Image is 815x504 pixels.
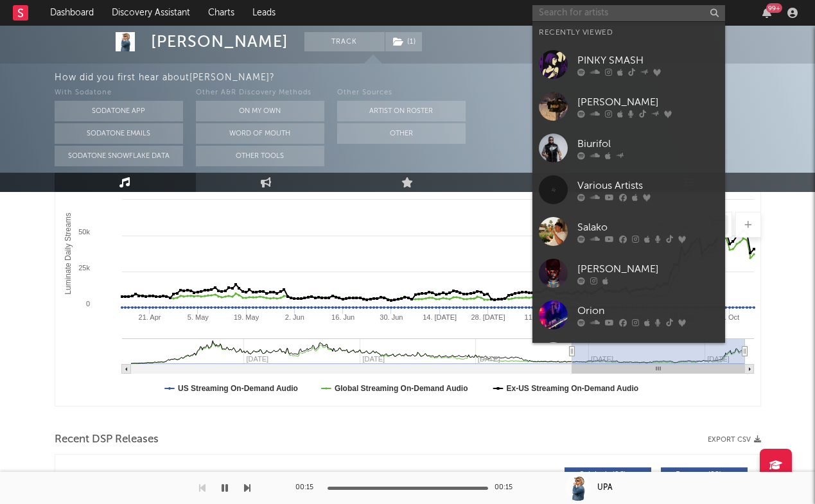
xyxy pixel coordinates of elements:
[331,313,355,321] text: 16. Jun
[196,146,324,166] button: Other Tools
[577,261,719,277] div: [PERSON_NAME]
[720,313,739,321] text: 6. Oct
[55,149,760,406] svg: Luminate Daily Consumption
[577,94,719,110] div: [PERSON_NAME]
[385,32,422,51] button: (1)
[577,220,719,235] div: Salako
[495,480,520,496] div: 00:15
[196,85,324,101] div: Other A&R Discovery Methods
[63,213,72,294] text: Luminate Daily Streams
[532,252,725,294] a: [PERSON_NAME]
[337,123,466,144] button: Other
[577,136,719,152] div: Biurifol
[151,32,288,51] div: [PERSON_NAME]
[532,85,725,127] a: [PERSON_NAME]
[597,482,613,494] div: UPA
[423,313,457,321] text: 14. [DATE]
[532,211,725,252] a: Salako
[55,85,183,101] div: With Sodatone
[285,313,304,321] text: 2. Jun
[178,384,298,393] text: US Streaming On-Demand Audio
[78,264,90,272] text: 25k
[337,101,466,121] button: Artist on Roster
[762,8,771,18] button: 99+
[55,432,159,448] span: Recent DSP Releases
[138,313,161,321] text: 21. Apr
[577,178,719,193] div: Various Artists
[565,467,651,484] button: Originals(26)
[337,85,466,101] div: Other Sources
[532,294,725,336] a: Orion
[234,313,259,321] text: 19. May
[506,384,638,393] text: Ex-US Streaming On-Demand Audio
[304,32,385,51] button: Track
[295,480,321,496] div: 00:15
[532,169,725,211] a: Various Artists
[577,53,719,68] div: PINKY SMASH
[196,123,324,144] button: Word Of Mouth
[55,123,183,144] button: Sodatone Emails
[532,5,725,21] input: Search for artists
[532,127,725,169] a: Biurifol
[661,467,748,484] button: Features(22)
[539,25,719,40] div: Recently Viewed
[577,303,719,318] div: Orion
[708,436,761,444] button: Export CSV
[196,101,324,121] button: On My Own
[532,336,725,378] a: Orión
[334,384,468,393] text: Global Streaming On-Demand Audio
[471,313,505,321] text: 28. [DATE]
[532,44,725,85] a: PINKY SMASH
[85,300,89,308] text: 0
[385,32,423,51] span: ( 1 )
[766,3,782,13] div: 99 +
[187,313,209,321] text: 5. May
[524,313,548,321] text: 11. Aug
[380,313,403,321] text: 30. Jun
[55,146,183,166] button: Sodatone Snowflake Data
[55,101,183,121] button: Sodatone App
